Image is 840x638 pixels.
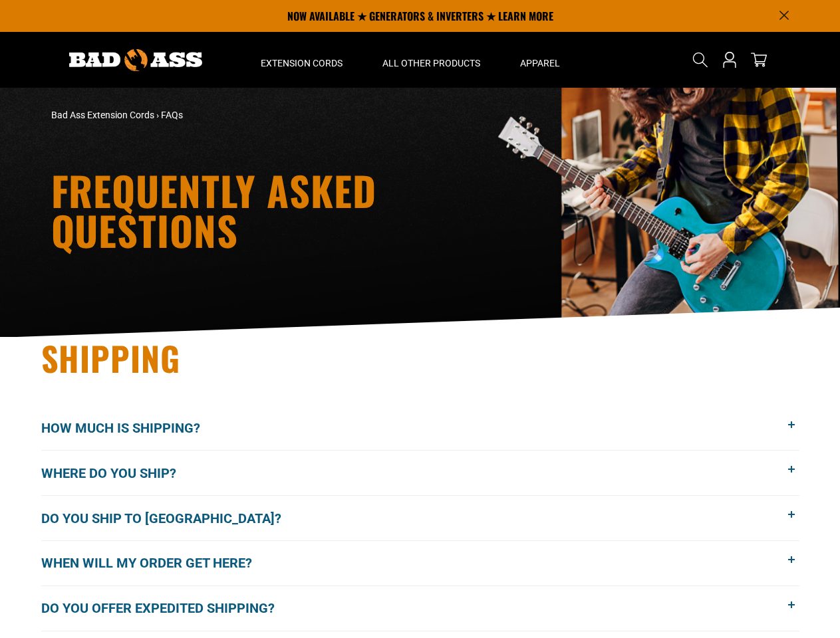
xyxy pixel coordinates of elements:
[51,110,154,120] a: Bad Ass Extension Cords
[261,57,343,69] span: Extension Cords
[41,598,295,618] span: Do you offer expedited shipping?
[41,451,799,495] button: Where do you ship?
[41,406,799,451] button: How much is shipping?
[41,586,799,631] button: Do you offer expedited shipping?
[41,553,272,573] span: When will my order get here?
[520,57,560,69] span: Apparel
[362,32,500,88] summary: All Other Products
[241,32,362,88] summary: Extension Cords
[41,508,301,528] span: Do you ship to [GEOGRAPHIC_DATA]?
[690,49,711,70] summary: Search
[161,110,183,120] span: FAQs
[41,418,220,438] span: How much is shipping?
[156,110,159,120] span: ›
[382,57,480,69] span: All Other Products
[51,108,537,122] nav: breadcrumbs
[41,333,181,382] span: Shipping
[41,496,799,540] button: Do you ship to [GEOGRAPHIC_DATA]?
[500,32,580,88] summary: Apparel
[69,49,202,71] img: Bad Ass Extension Cords
[41,463,196,483] span: Where do you ship?
[41,541,799,585] button: When will my order get here?
[51,170,537,250] h1: Frequently Asked Questions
